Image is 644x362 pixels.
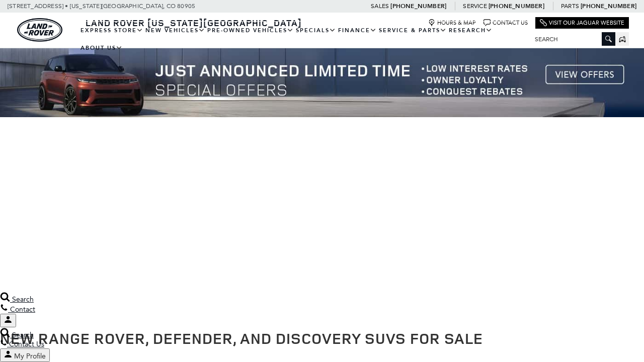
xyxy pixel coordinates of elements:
[371,3,389,10] span: Sales
[144,22,206,39] a: New Vehicles
[12,295,34,304] span: Search
[428,19,476,27] a: Hours & Map
[390,2,446,10] a: [PHONE_NUMBER]
[448,22,494,39] a: Research
[337,22,378,39] a: Finance
[206,22,295,39] a: Pre-Owned Vehicles
[378,22,448,39] a: Service & Parts
[489,2,544,10] a: [PHONE_NUMBER]
[295,22,337,39] a: Specials
[79,22,144,39] a: EXPRESS STORE
[10,305,35,314] span: Contact
[484,19,528,27] a: Contact Us
[14,352,46,360] span: My Profile
[86,17,302,29] span: Land Rover [US_STATE][GEOGRAPHIC_DATA]
[17,18,62,42] img: Land Rover
[79,17,308,29] a: Land Rover [US_STATE][GEOGRAPHIC_DATA]
[79,22,527,57] nav: Main Navigation
[463,3,487,10] span: Service
[581,2,636,10] a: [PHONE_NUMBER]
[561,3,579,10] span: Parts
[12,331,34,339] span: Search
[8,3,195,10] a: [STREET_ADDRESS] • [US_STATE][GEOGRAPHIC_DATA], CO 80905
[9,340,44,348] span: Contact Us
[527,33,615,45] input: Search
[79,39,124,57] a: About Us
[17,18,62,42] a: land-rover
[540,19,624,27] a: Visit Our Jaguar Website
